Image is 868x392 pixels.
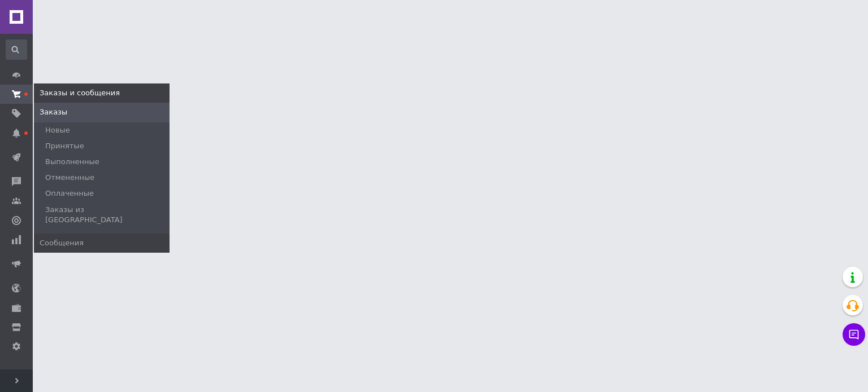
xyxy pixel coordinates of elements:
[45,173,94,183] span: Отмененные
[34,234,170,253] a: Сообщения
[40,88,120,98] span: Заказы и сообщения
[45,205,163,225] span: Заказы из [GEOGRAPHIC_DATA]
[40,107,67,117] span: Заказы
[45,188,94,199] span: Оплаченные
[843,323,865,346] button: Чат с покупателем
[45,157,99,167] span: Выполненные
[45,125,70,135] span: Новые
[40,238,84,248] span: Сообщения
[45,141,84,151] span: Принятые
[34,103,170,122] a: Заказы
